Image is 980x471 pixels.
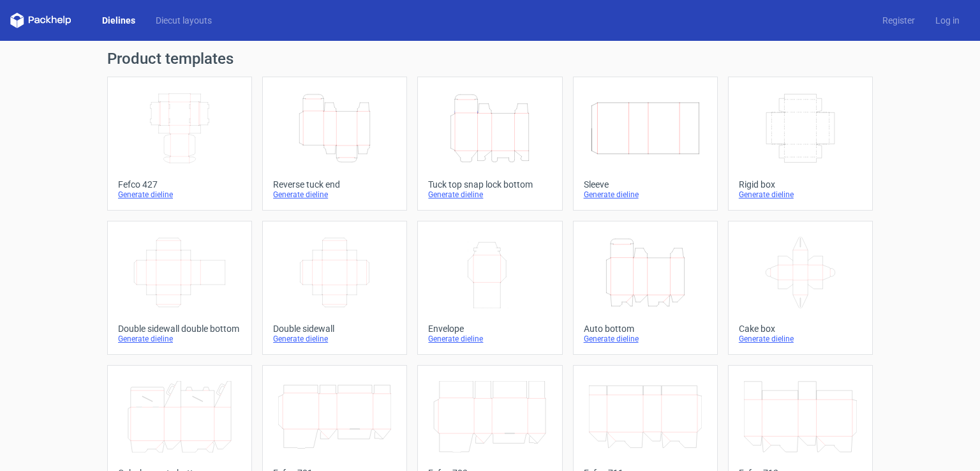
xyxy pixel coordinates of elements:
div: Generate dieline [273,334,396,344]
div: Double sidewall [273,324,396,334]
div: Generate dieline [428,190,551,200]
div: Generate dieline [584,190,707,200]
a: Cake boxGenerate dieline [728,221,873,355]
div: Generate dieline [273,190,396,200]
div: Generate dieline [118,334,241,344]
a: Double sidewallGenerate dieline [262,221,407,355]
div: Tuck top snap lock bottom [428,179,551,190]
div: Generate dieline [739,334,862,344]
a: Diecut layouts [145,14,222,27]
a: Dielines [92,14,145,27]
div: Generate dieline [428,334,551,344]
div: Auto bottom [584,324,707,334]
a: Rigid boxGenerate dieline [728,77,873,211]
a: EnvelopeGenerate dieline [417,221,562,355]
div: Rigid box [739,179,862,190]
a: Double sidewall double bottomGenerate dieline [107,221,252,355]
div: Cake box [739,324,862,334]
a: SleeveGenerate dieline [573,77,718,211]
a: Log in [925,14,970,27]
div: Reverse tuck end [273,179,396,190]
div: Generate dieline [584,334,707,344]
div: Sleeve [584,179,707,190]
h1: Product templates [107,51,873,66]
a: Tuck top snap lock bottomGenerate dieline [417,77,562,211]
div: Fefco 427 [118,179,241,190]
a: Auto bottomGenerate dieline [573,221,718,355]
div: Double sidewall double bottom [118,324,241,334]
a: Fefco 427Generate dieline [107,77,252,211]
a: Register [872,14,925,27]
div: Generate dieline [118,190,241,200]
a: Reverse tuck endGenerate dieline [262,77,407,211]
div: Envelope [428,324,551,334]
div: Generate dieline [739,190,862,200]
